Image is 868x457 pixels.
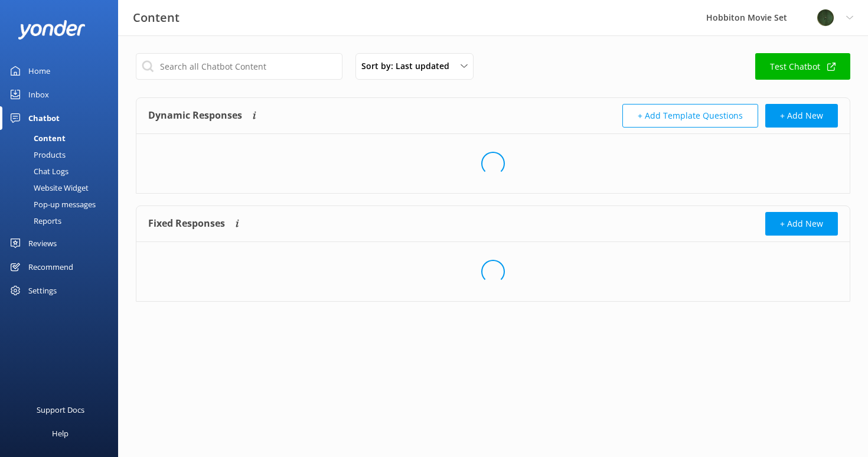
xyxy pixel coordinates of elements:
a: Products [7,146,118,163]
a: Test Chatbot [755,53,850,80]
div: Products [7,146,66,163]
div: Settings [28,279,57,302]
div: Reports [7,213,61,229]
input: Search all Chatbot Content [136,53,342,80]
div: Content [7,130,66,146]
h3: Content [133,8,180,27]
div: Pop-up messages [7,196,96,213]
button: + Add Template Questions [622,104,758,128]
img: yonder-white-logo.png [18,20,86,40]
div: Website Widget [7,179,89,196]
div: Chat Logs [7,163,68,179]
a: Chat Logs [7,163,118,179]
a: Reports [7,213,118,229]
span: Sort by: Last updated [361,60,456,73]
button: + Add New [765,212,838,236]
img: 34-1720495293.png [817,9,834,27]
h4: Fixed Responses [148,212,225,236]
div: Reviews [28,231,57,255]
div: Chatbot [28,106,60,130]
button: + Add New [765,104,838,128]
div: Recommend [28,255,73,279]
a: Content [7,130,118,146]
div: Help [52,422,68,445]
a: Pop-up messages [7,196,118,213]
a: Website Widget [7,179,118,196]
div: Inbox [28,83,49,106]
h4: Dynamic Responses [148,104,242,128]
div: Home [28,59,50,83]
div: Support Docs [37,398,84,422]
